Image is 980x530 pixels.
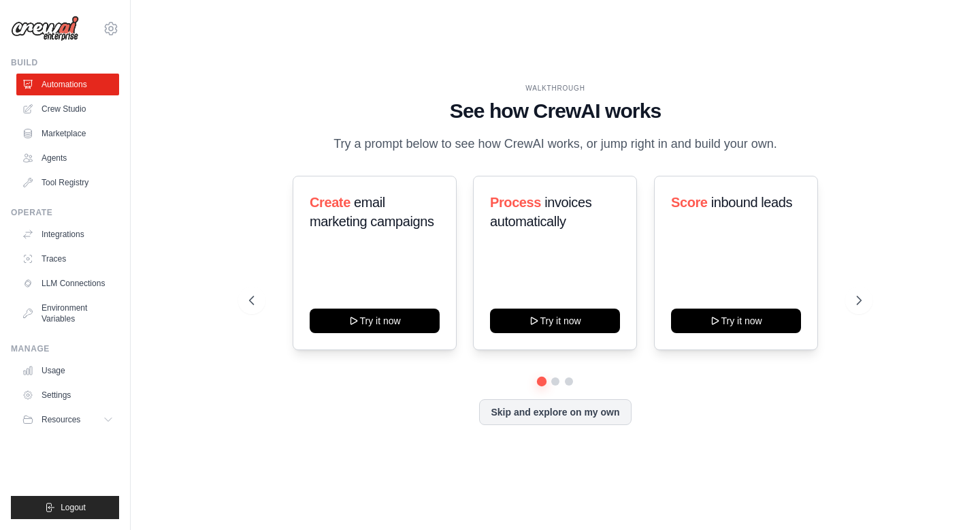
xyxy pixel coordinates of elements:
span: Logout [61,502,86,513]
span: Process [490,195,541,210]
button: Skip and explore on my own [479,399,631,425]
h1: See how CrewAI works [249,99,861,123]
span: Score [671,195,708,210]
button: Try it now [310,309,440,333]
a: Agents [16,147,119,169]
a: Settings [16,384,119,406]
span: email marketing campaigns [310,195,434,229]
div: Operate [11,207,119,218]
p: Try a prompt below to see how CrewAI works, or jump right in and build your own. [327,134,784,154]
button: Logout [11,496,119,519]
div: Manage [11,343,119,354]
span: Create [310,195,350,210]
a: LLM Connections [16,272,119,294]
a: Crew Studio [16,98,119,120]
a: Tool Registry [16,172,119,193]
a: Marketplace [16,123,119,144]
a: Usage [16,360,119,381]
div: WALKTHROUGH [249,83,861,93]
span: inbound leads [710,195,791,210]
button: Try it now [490,309,620,333]
button: Try it now [671,309,801,333]
a: Integrations [16,223,119,245]
img: Logo [11,16,79,42]
a: Environment Variables [16,297,119,330]
span: Resources [42,414,80,425]
a: Traces [16,248,119,270]
a: Automations [16,74,119,95]
div: Build [11,57,119,68]
button: Resources [16,409,119,431]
